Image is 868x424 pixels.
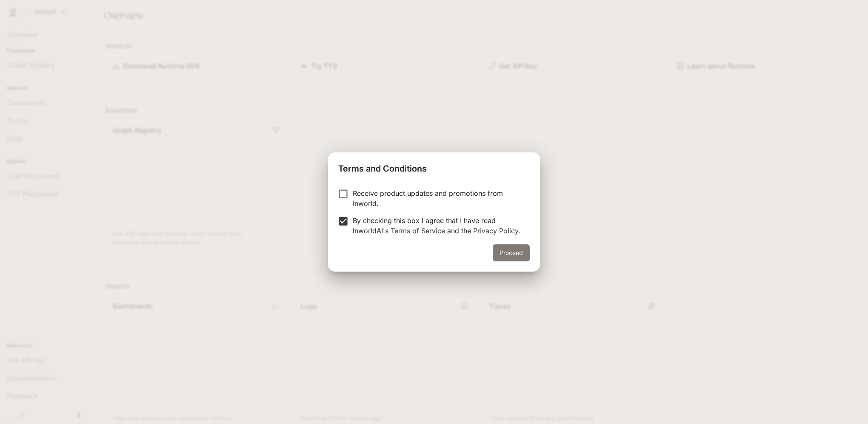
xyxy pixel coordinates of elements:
[353,215,523,236] p: By checking this box I agree that I have read InworldAI's and the .
[328,152,540,181] h2: Terms and Conditions
[391,226,445,235] a: Terms of Service
[353,188,523,209] p: Receive product updates and promotions from Inworld.
[473,226,518,235] a: Privacy Policy
[493,244,530,261] button: Proceed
